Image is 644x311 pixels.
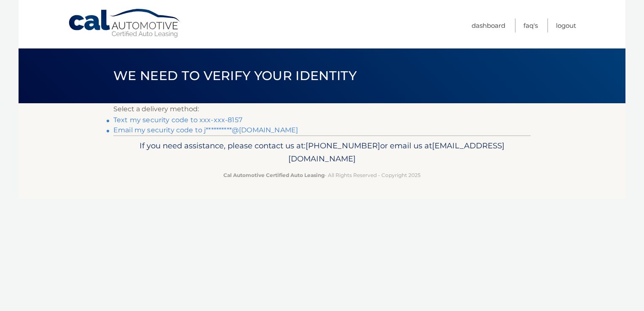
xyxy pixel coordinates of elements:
[119,171,525,180] p: - All Rights Reserved - Copyright 2025
[113,68,357,83] span: We need to verify your identity
[119,139,525,166] p: If you need assistance, please contact us at: or email us at
[306,141,380,150] span: [PHONE_NUMBER]
[113,126,298,134] a: Email my security code to j**********@[DOMAIN_NAME]
[113,103,531,115] p: Select a delivery method:
[523,19,538,32] a: FAQ's
[472,19,505,32] a: Dashboard
[223,172,325,178] strong: Cal Automotive Certified Auto Leasing
[68,8,182,38] a: Cal Automotive
[113,116,242,124] a: Text my security code to xxx-xxx-8157
[556,19,576,32] a: Logout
